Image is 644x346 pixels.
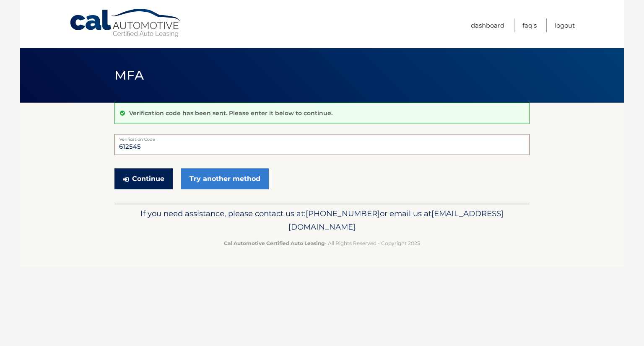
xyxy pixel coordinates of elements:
p: If you need assistance, please contact us at: or email us at [120,207,524,234]
a: Try another method [181,168,269,189]
span: [PHONE_NUMBER] [306,209,380,218]
input: Verification Code [114,134,530,155]
a: Logout [555,18,575,32]
label: Verification Code [114,134,530,141]
button: Continue [114,168,173,189]
strong: Cal Automotive Certified Auto Leasing [224,240,325,246]
a: FAQ's [522,18,537,32]
span: [EMAIL_ADDRESS][DOMAIN_NAME] [288,209,504,232]
span: MFA [114,67,144,83]
a: Dashboard [471,18,504,32]
a: Cal Automotive [69,8,182,38]
p: Verification code has been sent. Please enter it below to continue. [129,109,332,117]
p: - All Rights Reserved - Copyright 2025 [120,239,524,248]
